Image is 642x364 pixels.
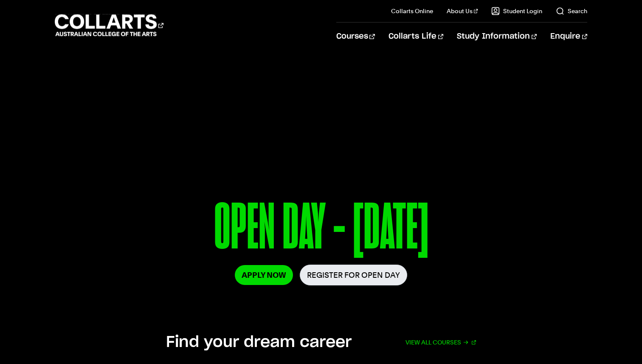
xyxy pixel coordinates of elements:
a: Register for Open Day [300,265,407,285]
a: About Us [447,7,478,15]
a: Student Login [491,7,542,15]
a: Collarts Online [391,7,433,15]
a: Enquire [550,23,587,51]
a: Courses [336,23,375,51]
a: Search [556,7,587,15]
a: Apply Now [235,265,293,285]
a: Study Information [457,23,537,51]
a: View all courses [405,333,476,352]
p: OPEN DAY - [DATE] [70,195,572,265]
a: Collarts Life [389,23,443,51]
div: Go to homepage [55,13,163,37]
h2: Find your dream career [166,333,352,352]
